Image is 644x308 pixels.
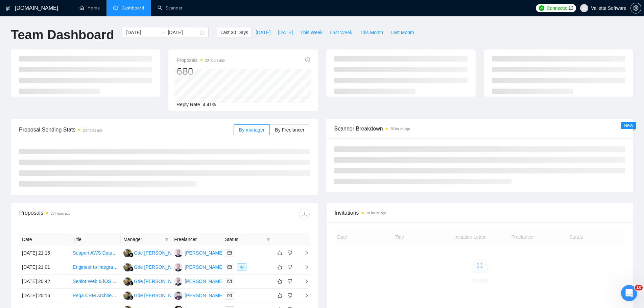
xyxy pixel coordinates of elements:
[387,27,418,38] button: Last Month
[288,250,292,256] span: dislike
[630,3,641,14] button: setting
[624,123,633,128] span: New
[123,249,132,257] img: GK
[174,250,223,255] a: AA[PERSON_NAME]
[217,27,252,38] button: Last 30 Days
[278,264,282,270] span: like
[165,237,169,241] span: filter
[123,291,132,300] img: GK
[174,292,223,298] a: DS[PERSON_NAME]
[129,253,134,257] img: gigradar-bm.png
[326,27,356,38] button: Last Week
[299,211,309,217] span: download
[174,291,183,300] img: DS
[276,249,284,257] button: like
[73,264,177,270] a: Engineer to Integrate Stripe Connect into Platform
[266,237,270,241] span: filter
[121,5,144,11] span: Dashboard
[129,281,134,286] img: gigradar-bm.png
[286,263,294,271] button: dislike
[83,128,102,132] time: 20 hours ago
[225,236,263,243] span: Status
[390,29,414,36] span: Last Month
[366,211,386,215] time: 20 hours ago
[288,279,292,284] span: dislike
[256,29,270,36] span: [DATE]
[123,292,183,298] a: GKGde [PERSON_NAME]
[228,265,232,269] span: mail
[205,58,225,62] time: 20 hours ago
[547,4,567,12] span: Connects:
[70,289,121,303] td: Pega CRM Architect // Streaming Data to Kafka
[121,233,171,246] th: Manager
[275,127,304,133] span: By Freelancer
[163,234,170,244] span: filter
[635,285,643,290] span: 10
[174,263,183,271] img: AA
[134,278,183,285] div: Gde [PERSON_NAME]
[19,275,70,289] td: [DATE] 20:42
[305,57,310,62] span: info-circle
[19,233,70,246] th: Date
[73,279,151,284] a: Senior Web & iOS Scraping Engineer
[160,30,165,35] span: swap-right
[123,263,132,271] img: GK
[276,263,284,271] button: like
[113,5,118,10] span: dashboard
[631,5,641,11] span: setting
[288,264,292,270] span: dislike
[70,233,121,246] th: Title
[299,251,309,255] span: right
[176,102,200,107] span: Reply Rate
[568,4,573,12] span: 13
[330,29,352,36] span: Last Week
[278,279,282,284] span: like
[203,102,216,107] span: 4.41%
[79,5,100,11] a: homeHome
[356,27,387,38] button: This Month
[286,249,294,257] button: dislike
[70,246,121,260] td: Support AWS Data Engineering & DevOps Projects
[6,3,10,14] img: logo
[126,29,157,36] input: Start date
[228,251,232,255] span: mail
[70,260,121,275] td: Engineer to Integrate Stripe Connect into Platform
[335,209,625,217] span: Invitations
[51,212,70,215] time: 20 hours ago
[73,293,199,298] a: Pega CRM Architect // Streaming Data to [PERSON_NAME]
[265,234,272,244] span: filter
[160,30,165,35] span: to
[174,264,223,269] a: AA[PERSON_NAME]
[278,29,293,36] span: [DATE]
[19,246,70,260] td: [DATE] 21:15
[176,56,225,64] span: Proposals
[296,27,326,38] button: This Week
[278,250,282,256] span: like
[299,265,309,269] span: right
[228,279,232,283] span: mail
[123,277,132,286] img: GK
[240,265,244,269] span: eye
[19,260,70,275] td: [DATE] 21:01
[129,295,134,300] img: gigradar-bm.png
[174,249,183,257] img: AA
[134,249,183,257] div: Gde [PERSON_NAME]
[582,6,587,10] span: user
[621,285,637,301] iframe: Intercom live chat
[185,278,223,285] div: [PERSON_NAME]
[70,275,121,289] td: Senior Web & iOS Scraping Engineer
[228,293,232,298] span: mail
[185,249,223,257] div: [PERSON_NAME]
[19,125,234,134] span: Proposal Sending Stats
[252,27,274,38] button: [DATE]
[286,291,294,300] button: dislike
[299,279,309,284] span: right
[11,27,114,43] h1: Team Dashboard
[390,127,410,131] time: 20 hours ago
[185,263,223,271] div: [PERSON_NAME]
[299,293,309,298] span: right
[168,29,198,36] input: End date
[239,127,264,133] span: By manager
[19,289,70,303] td: [DATE] 20:16
[171,233,222,246] th: Freelancer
